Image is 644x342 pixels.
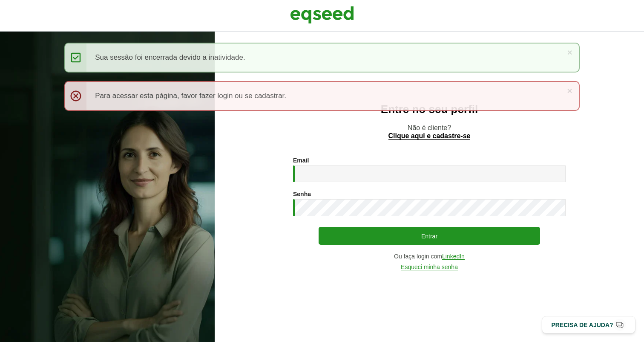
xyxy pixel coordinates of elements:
button: Entrar [319,227,540,245]
a: × [567,86,572,95]
label: Senha [293,191,311,197]
div: Para acessar esta página, favor fazer login ou se cadastrar. [64,81,580,111]
a: LinkedIn [442,253,465,260]
img: EqSeed Logo [290,4,354,26]
div: Sua sessão foi encerrada devido a inatividade. [64,43,580,72]
label: Email [293,157,309,163]
p: Não é cliente? [232,124,627,140]
a: Clique aqui e cadastre-se [388,133,471,140]
div: Ou faça login com [293,253,566,260]
a: × [567,48,572,57]
a: Esqueci minha senha [401,264,458,270]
